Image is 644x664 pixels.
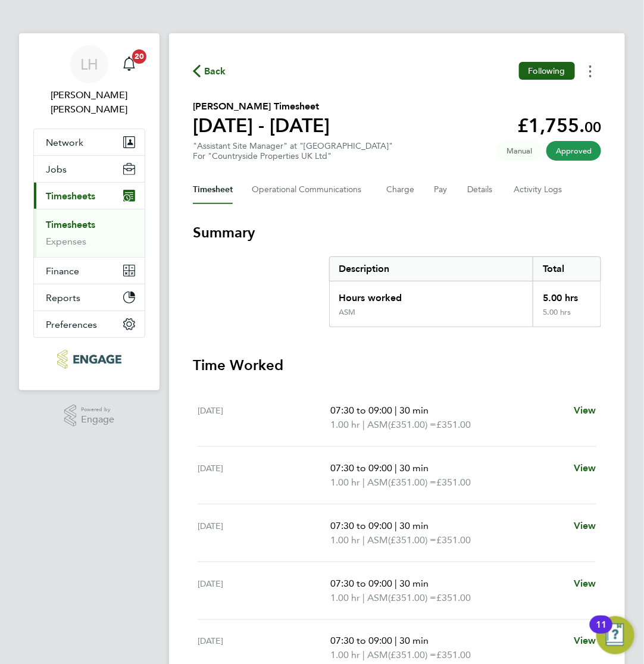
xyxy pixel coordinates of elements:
span: (£351.00) = [388,477,436,488]
span: | [395,578,397,589]
div: [DATE] [198,577,330,605]
span: View [574,462,596,474]
span: 1.00 hr [330,592,360,603]
span: This timesheet was manually created. [497,141,542,161]
span: ASM [367,533,388,547]
div: [DATE] [198,461,330,490]
h3: Summary [193,223,601,242]
div: Summary [329,256,601,327]
span: Reports [46,292,80,303]
span: 1.00 hr [330,477,360,488]
div: 5.00 hrs [533,308,601,327]
span: Network [46,137,83,148]
nav: Main navigation [19,33,160,390]
span: View [574,520,596,531]
span: 07:30 to 09:00 [330,578,392,589]
a: View [574,577,596,591]
div: 5.00 hrs [533,281,601,308]
span: 00 [584,118,601,136]
a: Go to home page [33,350,145,369]
span: | [362,592,365,603]
span: Lee Hall [33,88,145,117]
span: 1.00 hr [330,419,360,430]
button: Reports [34,284,145,311]
a: Timesheets [46,219,95,230]
a: View [574,461,596,475]
div: For "Countryside Properties UK Ltd" [193,151,393,161]
span: View [574,578,596,589]
button: Finance [34,258,145,284]
span: | [395,520,397,531]
span: Finance [46,265,79,277]
span: 30 min [399,520,429,531]
span: (£351.00) = [388,650,436,661]
span: 1.00 hr [330,534,360,546]
div: ASM [339,308,356,317]
span: £351.00 [436,477,471,488]
span: ASM [367,649,388,663]
span: 20 [132,49,146,64]
span: £351.00 [436,534,471,546]
img: pcrnet-logo-retina.png [57,350,121,369]
span: £351.00 [436,592,471,603]
h3: Time Worked [193,356,601,375]
div: 11 [596,625,607,640]
span: 30 min [399,635,429,647]
span: 07:30 to 09:00 [330,635,392,647]
button: Open Resource Center, 11 new notifications [596,616,634,654]
button: Timesheets Menu [580,62,601,80]
span: | [362,477,365,488]
a: 20 [117,45,141,83]
button: Preferences [34,311,145,337]
h2: [PERSON_NAME] Timesheet [193,99,330,114]
span: 30 min [399,578,429,589]
div: [DATE] [198,403,330,432]
span: (£351.00) = [388,419,436,430]
button: Activity Logs [514,176,564,204]
span: | [395,405,397,416]
a: View [574,519,596,533]
div: [DATE] [198,519,330,547]
span: | [395,462,397,474]
span: (£351.00) = [388,592,436,603]
button: Jobs [34,156,145,182]
span: 30 min [399,462,429,474]
div: Description [330,257,533,281]
span: LH [80,57,98,72]
span: 07:30 to 09:00 [330,405,392,416]
button: Pay [434,176,448,204]
span: £351.00 [436,650,471,661]
span: | [362,534,365,546]
a: Expenses [46,236,86,247]
span: 30 min [399,405,429,416]
span: Powered by [81,405,114,415]
span: Preferences [46,319,97,330]
span: ASM [367,591,388,605]
span: 1.00 hr [330,650,360,661]
app-decimal: £1,755. [517,114,601,137]
h1: [DATE] - [DATE] [193,114,330,137]
button: Back [193,64,226,79]
span: 07:30 to 09:00 [330,462,392,474]
span: ASM [367,475,388,490]
button: Following [519,62,575,80]
a: View [574,634,596,649]
button: Timesheet [193,176,233,204]
a: View [574,403,596,418]
div: Timesheets [34,209,145,257]
div: "Assistant Site Manager" at "[GEOGRAPHIC_DATA]" [193,141,393,161]
span: Jobs [46,164,67,175]
div: [DATE] [198,634,330,663]
div: Total [533,257,601,281]
span: | [395,635,397,647]
span: View [574,635,596,647]
span: | [362,650,365,661]
span: 07:30 to 09:00 [330,520,392,531]
span: ASM [367,418,388,432]
div: Hours worked [330,281,533,308]
span: Engage [81,415,114,425]
span: | [362,419,365,430]
span: Following [529,65,565,76]
span: Back [204,64,226,79]
button: Operational Communications [252,176,367,204]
